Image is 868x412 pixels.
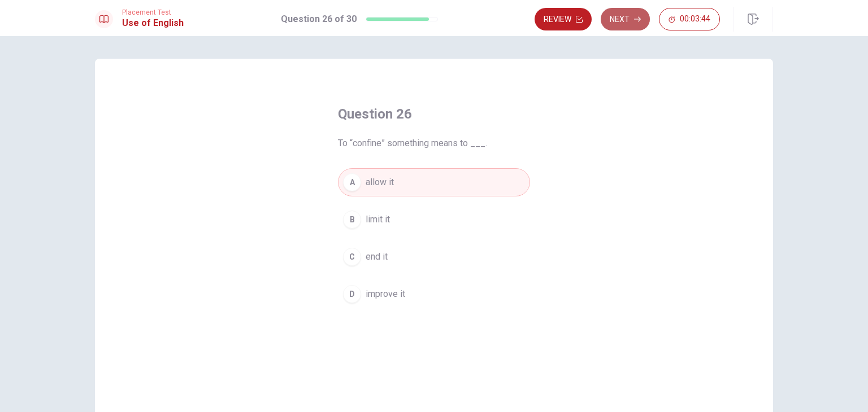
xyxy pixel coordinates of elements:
div: D [343,285,361,303]
button: Dimprove it [338,280,530,308]
div: A [343,173,361,191]
button: 00:03:44 [659,8,720,30]
span: Placement Test [122,8,184,16]
span: end it [366,250,388,264]
h1: Use of English [122,16,184,30]
button: Review [535,8,592,30]
span: allow it [366,176,394,189]
button: Blimit it [338,205,530,234]
span: improve it [366,287,405,301]
button: Aallow it [338,168,530,196]
span: To “confine” something means to ___. [338,137,530,150]
span: 00:03:44 [680,15,710,24]
button: Next [601,8,650,30]
h4: Question 26 [338,105,530,123]
h1: Question 26 of 30 [281,12,357,26]
div: B [343,211,361,229]
span: limit it [366,213,390,226]
button: Cend it [338,243,530,271]
div: C [343,248,361,266]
